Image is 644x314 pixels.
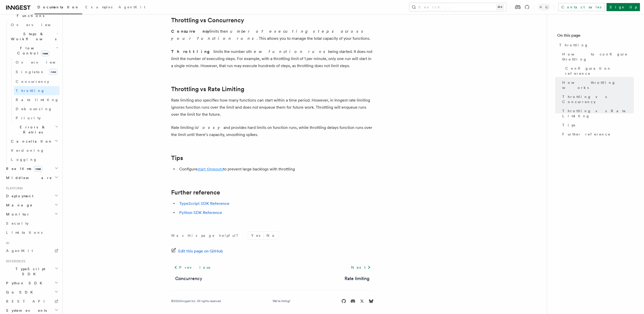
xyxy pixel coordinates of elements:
span: TypeScript SDK [4,266,55,277]
span: AgentKit [6,249,33,253]
span: Flow Control [9,46,56,56]
button: Toggle dark mode [538,4,550,10]
a: Examples [82,2,115,14]
span: new [49,69,57,75]
a: Throttling [14,86,59,95]
a: We're hiring! [273,299,290,303]
a: Limitations [4,228,59,237]
span: Priority [16,116,41,120]
li: Configure to prevent large backlogs with throttling [178,166,374,173]
strong: Throttling [171,49,213,54]
span: Debouncing [16,107,52,111]
button: Middleware [4,173,59,182]
strong: Concurrency [171,29,209,34]
span: Overview [16,60,68,64]
span: Python SDK [4,281,45,286]
a: Previous [171,263,213,272]
span: Manage [4,203,33,208]
a: Singletonnew [14,67,59,77]
span: Singleton [16,70,45,74]
a: Throttling vs Concurrency [171,17,244,24]
button: Go SDK [4,288,59,297]
a: Throttling [557,41,634,50]
div: © 2025 Inngest Inc. All rights reserved. [171,299,222,303]
span: REST API [6,299,49,303]
span: System events [4,308,47,313]
span: Logging [11,158,37,162]
button: Deployment [4,191,59,201]
a: Tips [560,121,634,130]
button: Realtimenew [4,164,59,173]
a: Throttling vs Concurrency [560,92,634,106]
a: TypeScript SDK Reference [179,201,229,206]
button: Monitor [4,210,59,219]
p: Rate limiting is and provides hard limits on function runs, while throttling delays function runs... [171,124,374,138]
span: Monitor [4,212,30,217]
button: Search...⌘K [409,3,507,11]
button: Yes [248,232,263,239]
h4: On this page [557,32,634,41]
span: new [41,51,49,56]
span: Throttling vs Rate Limiting [562,108,634,119]
span: Cancellation [9,139,53,144]
span: Steps & Workflows [9,31,56,42]
a: Rate limiting [14,95,59,104]
button: Manage [4,201,59,210]
button: Cancellation [9,137,59,146]
a: Overview [14,58,59,67]
a: Overview [9,20,59,29]
a: Sign Up [607,3,640,11]
kbd: ⌘K [496,5,504,10]
a: Documentation [34,2,82,14]
em: number of executing steps across your function runs [171,29,366,41]
span: Further reference [562,132,611,137]
a: Rate limiting [345,275,370,282]
div: Inngest Functions [4,20,59,164]
span: Documentation [37,5,79,9]
a: Throttling vs Rate Limiting [560,106,634,121]
span: AI [4,241,9,245]
a: Throttling vs Rate Limiting [171,86,244,93]
a: Logging [9,155,59,164]
button: No [264,232,279,239]
span: Versioning [11,148,44,152]
a: Contact sales [558,3,605,11]
a: REST API [4,297,59,306]
span: Limitations [6,230,43,234]
span: Rate limiting [16,98,59,102]
span: Security [6,221,29,225]
span: Examples [85,5,112,9]
span: Throttling vs Concurrency [562,94,634,104]
p: limits the number of being started. It does not limit the number of executing steps. For example,... [171,48,374,69]
button: TypeScript SDK [4,264,59,279]
a: How to configure throttling [560,50,634,64]
span: Concurrency [16,80,49,84]
a: AgentKit [4,246,59,255]
span: How to configure throttling [562,52,634,62]
div: Flow Controlnew [9,58,59,123]
a: Priority [14,113,59,123]
span: Realtime [4,166,42,171]
a: Concurrency [14,77,59,86]
span: Tips [562,123,575,128]
span: Throttling [16,89,45,93]
a: Further reference [560,130,634,139]
a: Python SDK Reference [179,210,222,215]
span: new [34,166,42,172]
span: Overview [11,23,63,27]
a: Debouncing [14,104,59,113]
button: Steps & Workflows [9,29,59,44]
span: References [4,259,25,263]
a: start timeouts [197,167,223,171]
a: How throttling works [560,78,634,92]
span: Edit this page on GitHub [178,248,223,255]
span: Configuration reference [565,66,634,76]
p: Rate limiting also specifies how many functions can start within a time period. However, in Innge... [171,97,374,118]
span: Platform [4,186,23,190]
em: lossy [197,125,224,130]
button: Errors & Retries [9,123,59,137]
span: Middleware [4,175,52,180]
a: Edit this page on GitHub [171,248,223,255]
span: AgentKit [118,5,145,9]
span: Throttling [559,43,588,48]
